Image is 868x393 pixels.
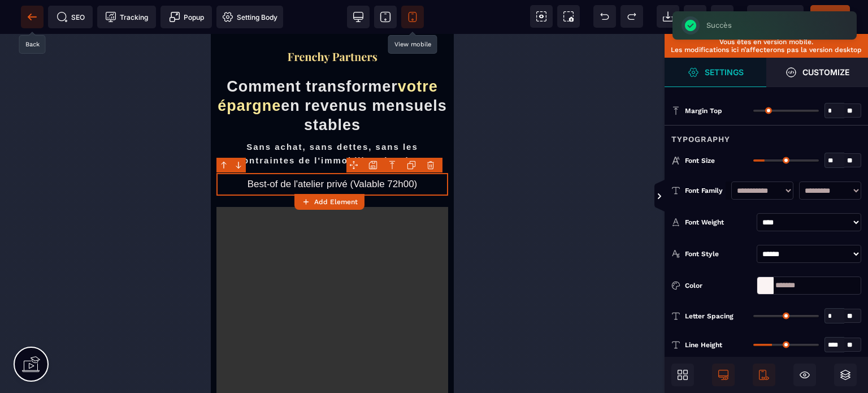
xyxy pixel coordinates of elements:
[766,58,868,87] span: Open Style Manager
[793,364,816,386] span: Hide/Show Block
[665,58,766,87] span: Settings
[57,11,85,23] span: SEO
[557,5,580,28] span: Screenshot
[222,11,277,23] span: Setting Body
[712,364,735,386] span: Desktop Only
[685,280,752,291] div: Color
[105,11,148,23] span: Tracking
[6,37,237,106] h1: Comment transformer en revenus mensuels stables
[747,5,804,28] span: Preview
[834,364,857,386] span: Open Layers
[685,340,722,349] span: Line Height
[685,217,752,228] div: Font Weight
[685,248,752,260] div: Font Style
[685,185,726,196] div: Font Family
[665,125,868,146] div: Typography
[753,364,775,386] span: Mobile Only
[294,194,364,210] button: Add Element
[685,106,722,115] span: Margin Top
[314,198,358,206] strong: Add Element
[6,106,237,139] h2: Sans achat, sans dettes, sans les contraintes de l'immobilier classique
[705,68,744,76] strong: Settings
[6,139,237,162] h2: Best-of de l'atelier privé (Valable 72h00)
[670,46,862,54] p: Les modifications ici n’affecterons pas la version desktop
[685,156,715,165] span: Font Size
[802,68,849,76] strong: Customize
[530,5,553,28] span: View components
[685,312,734,321] span: Letter Spacing
[671,364,694,386] span: Open Blocks
[670,38,862,46] p: Vous êtes en version mobile.
[169,11,204,23] span: Popup
[75,17,168,29] img: f2a3730b544469f405c58ab4be6274e8_Capture_d%E2%80%99e%CC%81cran_2025-09-01_a%CC%80_20.57.27.png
